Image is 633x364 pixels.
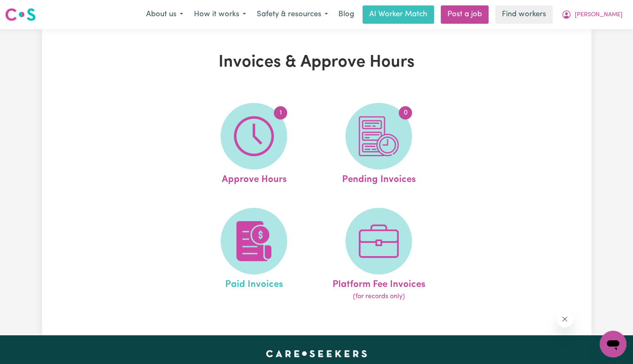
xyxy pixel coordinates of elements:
[194,103,314,187] a: Approve Hours
[194,208,314,302] a: Paid Invoices
[353,292,405,302] span: (for records only)
[319,208,439,302] a: Platform Fee Invoices(for records only)
[221,170,286,187] span: Approve Hours
[139,52,495,72] h1: Invoices & Approve Hours
[266,350,367,357] a: Careseekers home page
[251,6,333,23] button: Safety & resources
[333,274,425,292] span: Platform Fee Invoices
[362,5,434,24] a: AI Worker Match
[141,6,189,23] button: About us
[274,106,287,120] span: 1
[342,170,416,187] span: Pending Invoices
[399,106,412,120] span: 0
[575,10,623,20] span: [PERSON_NAME]
[5,6,50,12] span: Need any help?
[225,274,283,292] span: Paid Invoices
[189,6,251,23] button: How it works
[5,5,36,24] a: Careseekers logo
[5,7,36,22] img: Careseekers logo
[556,311,573,327] iframe: Close message
[495,5,553,24] a: Find workers
[600,331,626,357] iframe: Button to launch messaging window
[441,5,489,24] a: Post a job
[556,6,628,23] button: My Account
[319,103,439,187] a: Pending Invoices
[333,5,359,24] a: Blog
